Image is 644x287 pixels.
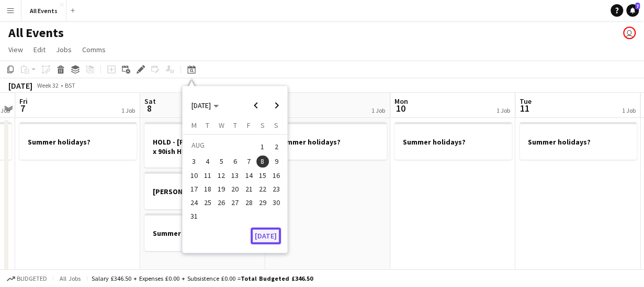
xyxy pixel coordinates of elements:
button: 27-08-2026 [228,196,242,209]
button: 24-08-2026 [187,196,200,209]
span: 11 [518,102,532,114]
button: 07-08-2026 [242,154,255,168]
div: 1 Job [496,106,510,114]
span: Edit [33,45,46,54]
a: Comms [78,43,110,56]
app-job-card: HOLD - [PERSON_NAME] & Has x 90ish HSM [144,122,262,168]
span: 18 [201,183,214,195]
button: 29-08-2026 [256,196,269,209]
button: 06-08-2026 [228,154,242,168]
button: 10-08-2026 [187,169,200,182]
h3: Summer holidays? [394,137,512,147]
span: 29 [256,196,269,209]
span: Mon [394,97,408,106]
span: 21 [243,183,255,195]
button: Budgeted [5,273,49,284]
span: 11 [201,169,214,182]
h3: [PERSON_NAME] [144,187,262,196]
button: All Events [21,1,66,21]
span: 22 [256,183,269,195]
span: 3 [188,156,200,168]
button: 28-08-2026 [242,196,255,209]
button: 02-08-2026 [269,138,283,154]
button: 01-08-2026 [256,138,269,154]
button: 21-08-2026 [242,182,255,196]
span: 4 [201,156,214,168]
span: T [206,121,209,130]
span: 15 [256,169,269,182]
span: S [261,121,265,130]
button: 13-08-2026 [228,169,242,182]
div: 1 Job [121,106,135,114]
h1: All Events [8,25,64,41]
button: 30-08-2026 [269,196,283,209]
span: Jobs [56,45,72,54]
div: 1 Job [371,106,385,114]
a: 7 [626,4,639,17]
h3: Summer holidays? [19,137,137,147]
h3: HOLD - [PERSON_NAME] & Has x 90ish HSM [144,137,262,156]
button: 08-08-2026 [256,154,269,168]
span: [DATE] [191,101,211,110]
span: 25 [201,196,214,209]
span: F [247,121,251,130]
button: 11-08-2026 [201,169,214,182]
span: All jobs [58,274,83,282]
span: 8 [256,156,269,168]
app-job-card: Summer holidays? [19,122,137,160]
button: 12-08-2026 [214,169,228,182]
span: Comms [82,45,106,54]
button: 20-08-2026 [228,182,242,196]
span: 14 [243,169,255,182]
span: 28 [243,196,255,209]
button: 15-08-2026 [256,169,269,182]
div: Summer holidays? [269,122,387,160]
button: [DATE] [251,228,281,244]
button: 23-08-2026 [269,182,283,196]
div: [PERSON_NAME] [144,172,262,209]
app-job-card: Summer holidays? [144,213,262,251]
span: 10 [393,102,408,114]
button: 09-08-2026 [269,154,283,168]
span: 24 [188,196,200,209]
button: 17-08-2026 [187,182,200,196]
span: 16 [270,169,283,182]
td: AUG [187,138,255,154]
span: Week 32 [35,81,61,89]
button: 31-08-2026 [187,209,200,223]
span: S [274,121,278,130]
button: 19-08-2026 [214,182,228,196]
h3: Summer holidays? [519,137,637,147]
button: 22-08-2026 [256,182,269,196]
span: 13 [229,169,241,182]
button: 03-08-2026 [187,154,200,168]
button: Choose month and year [187,96,223,115]
button: 25-08-2026 [201,196,214,209]
span: W [219,121,224,130]
span: 26 [215,196,228,209]
span: 7 [18,102,28,114]
span: Total Budgeted £346.50 [241,274,313,282]
span: T [233,121,237,130]
button: Previous month [245,95,266,116]
app-job-card: Summer holidays? [519,122,637,160]
button: 14-08-2026 [242,169,255,182]
span: 1 [256,139,269,154]
span: Budgeted [17,275,47,282]
div: 1 Job [622,106,635,114]
div: Summer holidays? [394,122,512,160]
a: Edit [29,43,50,56]
span: 17 [188,183,200,195]
span: 9 [270,156,283,168]
span: 19 [215,183,228,195]
app-user-avatar: Lucy Hinks [623,27,636,39]
button: 18-08-2026 [201,182,214,196]
button: 26-08-2026 [214,196,228,209]
span: View [8,45,23,54]
span: Tue [519,97,532,106]
span: 6 [229,156,241,168]
a: Jobs [52,43,76,56]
